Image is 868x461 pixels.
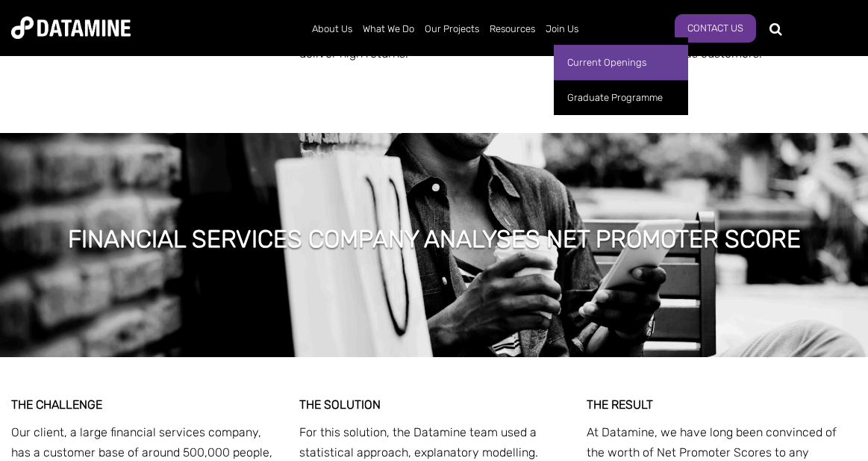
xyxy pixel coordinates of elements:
[307,10,357,49] a: About Us
[484,10,540,49] a: Resources
[68,223,801,256] h1: FINANCIAL SERVICES COMPANY ANALYSES NET PROMOTER SCORE
[11,397,102,412] strong: THE CHALLENGE
[540,10,584,49] a: Join Us
[11,16,131,39] img: Datamine
[554,45,688,80] a: Current Openings
[554,80,688,115] a: Graduate Programme
[357,10,419,49] a: What We Do
[419,10,484,49] a: Our Projects
[675,14,756,43] a: Contact Us
[299,397,381,412] strong: THE SOLUTION
[587,397,653,412] strong: THE RESULT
